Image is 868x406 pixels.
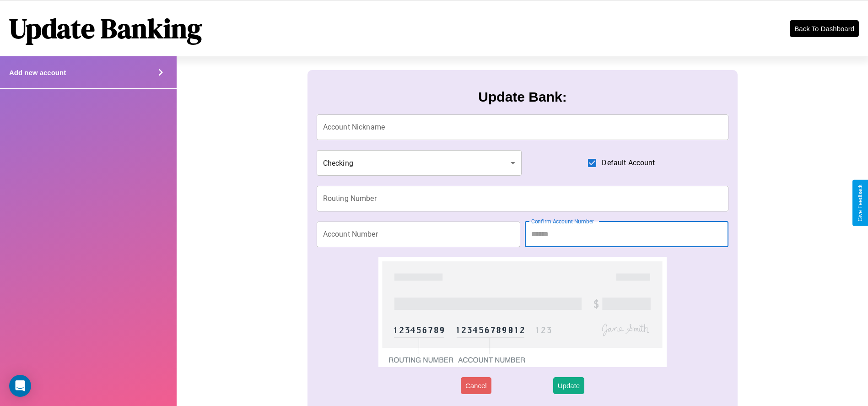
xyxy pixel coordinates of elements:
[478,89,566,105] h3: Update Bank:
[461,377,491,394] button: Cancel
[9,10,202,47] h1: Update Banking
[531,217,594,225] label: Confirm Account Number
[790,20,859,37] button: Back To Dashboard
[857,184,863,222] div: Give Feedback
[317,150,522,176] div: Checking
[602,157,655,168] span: Default Account
[553,377,584,394] button: Update
[378,257,667,367] img: check
[9,69,66,76] h4: Add new account
[9,375,31,397] div: Open Intercom Messenger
